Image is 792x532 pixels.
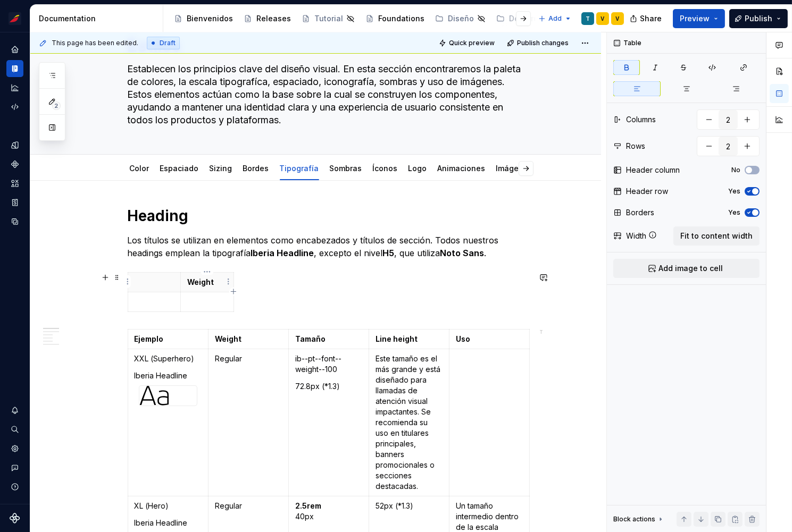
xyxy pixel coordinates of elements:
[449,39,495,47] span: Quick preview
[626,141,645,151] div: Rows
[215,501,282,511] p: Regular
[624,9,669,28] button: Share
[135,353,202,364] p: XXL (Superhero)
[586,14,590,23] div: T
[276,157,323,179] div: Tipografía
[6,421,23,438] button: Search ⌘K
[626,231,646,241] div: Width
[601,14,605,23] div: V
[6,41,23,58] div: Home
[39,13,159,24] div: Documentation
[626,165,680,175] div: Header column
[6,98,23,115] a: Code automation
[135,370,202,381] p: Iberia Headline
[135,518,202,528] p: Iberia Headline
[376,334,418,343] strong: Line height
[626,186,668,197] div: Header row
[436,36,499,50] button: Quick preview
[731,166,740,174] label: No
[440,248,485,258] strong: Noto Sans
[492,157,537,179] div: Imágenes
[496,164,533,173] a: Imágenes
[640,13,662,24] span: Share
[126,157,154,179] div: Color
[456,334,470,343] strong: Uso
[205,157,237,179] div: Sizing
[215,334,241,343] strong: Weight
[383,248,395,258] strong: H5
[295,501,321,510] strong: 2.5rem
[369,157,402,179] div: Íconos
[376,501,443,511] p: 52px (*1.3)
[52,102,61,110] span: 2
[613,512,665,527] div: Block actions
[243,164,269,173] a: Bordes
[6,60,23,77] div: Documentation
[314,13,343,24] div: Tutorial
[517,39,569,47] span: Publish changes
[673,226,760,246] button: Fit to content width
[408,164,427,173] a: Logo
[6,156,23,173] a: Components
[6,459,23,476] button: Contact support
[6,213,23,230] a: Data sources
[6,440,23,457] a: Settings
[215,353,282,364] p: Regular
[680,13,710,24] span: Preview
[130,164,149,173] a: Color
[504,36,573,50] button: Publish changes
[128,206,530,225] h1: Heading
[745,13,772,24] span: Publish
[210,164,232,173] a: Sizing
[295,353,362,375] p: ib--pt--font--weight--100
[6,137,23,154] a: Design tokens
[330,164,362,173] a: Sombras
[9,12,21,25] img: 55604660-494d-44a9-beb2-692398e9940a.png
[160,164,199,173] a: Espaciado
[6,402,23,419] button: Notifications
[613,515,655,523] div: Block actions
[128,234,530,259] p: Los títulos se utilizan en elementos como encabezados y títulos de sección. Todos nuestros headin...
[170,10,237,27] a: Bienvenidos
[139,386,169,406] img: 0e418b98-c39a-46ce-b85a-685528b1665b.svg
[135,334,164,343] strong: Ejemplo
[548,14,562,23] span: Add
[295,334,326,343] strong: Tamaño
[52,39,138,47] span: This page has been edited.
[156,157,203,179] div: Espaciado
[280,164,319,173] a: Tipografía
[170,8,533,29] div: Page tree
[6,175,23,192] a: Assets
[431,10,490,27] a: Diseño
[326,157,366,179] div: Sombras
[378,13,424,24] div: Foundations
[126,61,528,129] textarea: Establecen los principios clave del diseño visual. En esta sección encontraremos la paleta de col...
[673,9,725,28] button: Preview
[256,13,291,24] div: Releases
[438,164,486,173] a: Animaciones
[160,39,176,47] span: Draft
[239,10,295,27] a: Releases
[376,353,443,492] p: Este tamaño es el más grande y está diseñado para llamadas de atención visual impactantes. Se rec...
[6,194,23,211] a: Storybook stories
[373,164,398,173] a: Íconos
[239,157,273,179] div: Bordes
[404,157,431,179] div: Logo
[448,13,474,24] div: Diseño
[10,513,20,523] svg: Supernova Logo
[626,207,654,218] div: Borders
[539,328,543,336] div: T
[187,13,233,24] div: Bienvenidos
[6,79,23,96] a: Analytics
[251,248,314,258] strong: Iberia Headline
